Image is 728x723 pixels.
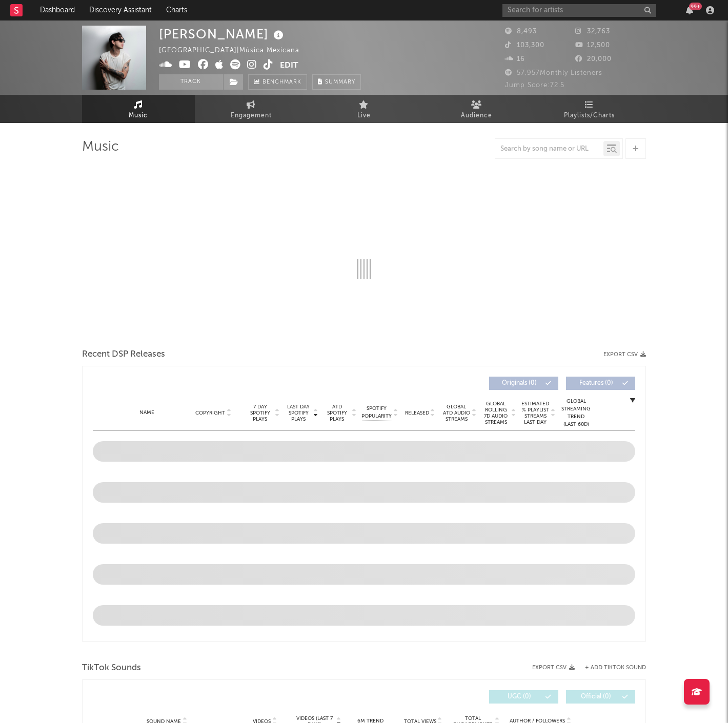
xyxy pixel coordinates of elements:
[82,348,165,361] span: Recent DSP Releases
[195,410,225,416] span: Copyright
[129,110,148,122] span: Music
[362,405,392,420] span: Spotify Popularity
[195,95,308,123] a: Engagement
[489,690,558,704] button: UGC(0)
[561,398,592,428] div: Global Streaming Trend (Last 60D)
[496,694,543,700] span: UGC ( 0 )
[159,45,311,57] div: [GEOGRAPHIC_DATA] | Música Mexicana
[312,74,361,90] button: Summary
[323,404,351,422] span: ATD Spotify Plays
[308,95,420,123] a: Live
[686,6,693,14] button: 99+
[502,4,656,17] input: Search for artists
[573,694,620,700] span: Official ( 0 )
[489,377,558,390] button: Originals(0)
[689,3,702,10] div: 99 +
[405,410,429,416] span: Released
[576,42,611,49] span: 12,500
[442,404,471,422] span: Global ATD Audio Streams
[248,74,307,90] a: Benchmark
[533,95,646,123] a: Playlists/Charts
[495,145,603,153] input: Search by song name or URL
[505,70,602,76] span: 57,957 Monthly Listeners
[357,110,371,122] span: Live
[576,28,611,35] span: 32,763
[420,95,533,123] a: Audience
[231,110,272,122] span: Engagement
[532,665,575,671] button: Export CSV
[521,401,550,425] span: Estimated % Playlist Streams Last Day
[113,409,180,417] div: Name
[585,665,646,671] button: + Add TikTok Sound
[505,56,525,63] span: 16
[505,28,537,35] span: 8,493
[505,42,544,49] span: 103,300
[566,690,635,704] button: Official(0)
[325,79,355,85] span: Summary
[285,404,312,422] span: Last Day Spotify Plays
[505,82,564,89] span: Jump Score: 72.5
[603,352,646,358] button: Export CSV
[564,110,615,122] span: Playlists/Charts
[496,380,543,386] span: Originals ( 0 )
[262,76,301,89] span: Benchmark
[159,26,286,43] div: [PERSON_NAME]
[82,95,195,123] a: Music
[247,404,274,422] span: 7 Day Spotify Plays
[280,59,298,72] button: Edit
[482,401,510,425] span: Global Rolling 7D Audio Streams
[573,380,620,386] span: Features ( 0 )
[159,74,223,90] button: Track
[576,56,612,63] span: 20,000
[566,377,635,390] button: Features(0)
[575,665,646,671] button: + Add TikTok Sound
[82,662,141,674] span: TikTok Sounds
[461,110,493,122] span: Audience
